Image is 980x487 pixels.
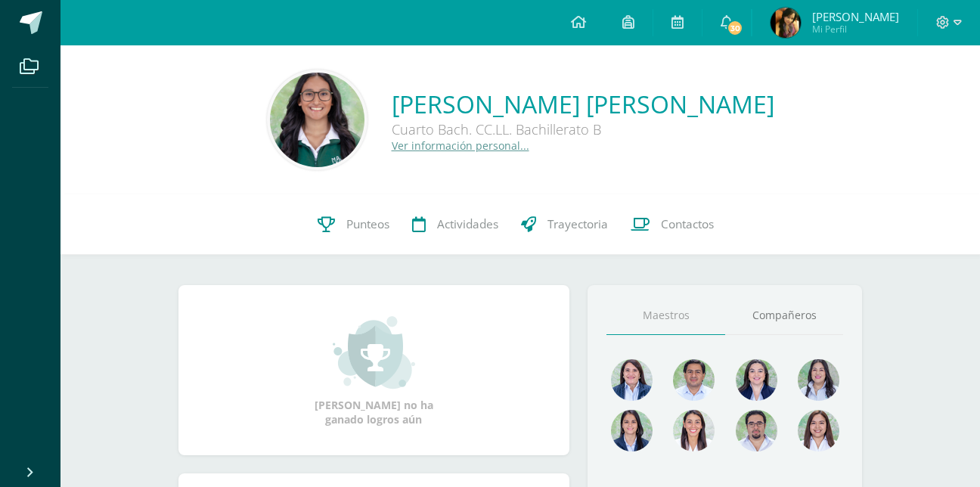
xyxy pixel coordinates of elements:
span: Punteos [346,216,389,232]
span: Trayectoria [547,216,608,232]
a: Compañeros [725,296,844,335]
img: d4e0c534ae446c0d00535d3bb96704e9.png [611,410,653,451]
img: achievement_small.png [333,315,415,390]
img: 4477f7ca9110c21fc6bc39c35d56baaa.png [611,359,653,401]
img: 38d188cc98c34aa903096de2d1c9671e.png [673,410,715,451]
img: 1be4a43e63524e8157c558615cd4c825.png [798,410,839,451]
img: 1e7bfa517bf798cc96a9d855bf172288.png [673,359,715,401]
div: Cuarto Bach. CC.LL. Bachillerato B [392,120,774,138]
span: Actividades [437,216,498,232]
a: Contactos [619,194,725,255]
a: Maestros [606,296,725,335]
img: d6a3f13359bcd1840042817238555b28.png [270,73,364,167]
a: Trayectoria [510,194,619,255]
div: [PERSON_NAME] no ha ganado logros aún [298,315,449,427]
a: Punteos [306,194,401,255]
span: Contactos [661,216,714,232]
a: [PERSON_NAME] [PERSON_NAME] [392,88,774,120]
a: Actividades [401,194,510,255]
img: 247917de25ca421199a556a291ddd3f6.png [771,8,801,38]
img: 1934cc27df4ca65fd091d7882280e9dd.png [798,359,839,401]
span: [PERSON_NAME] [812,9,899,24]
span: Mi Perfil [812,23,899,36]
img: d7e1be39c7a5a7a89cfb5608a6c66141.png [736,410,777,451]
img: 468d0cd9ecfcbce804e3ccd48d13f1ad.png [736,359,777,401]
a: Ver información personal... [392,138,529,153]
span: 30 [727,20,743,36]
